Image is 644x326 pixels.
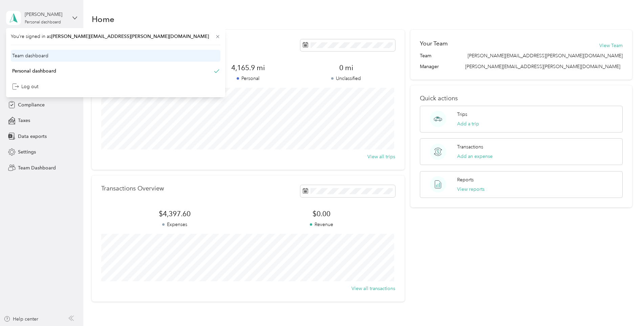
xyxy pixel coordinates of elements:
div: [PERSON_NAME] [25,11,67,18]
p: Unclassified [297,75,395,82]
p: Trips [457,111,467,118]
div: Personal dashboard [12,67,56,75]
span: Settings [18,148,36,156]
span: $0.00 [248,209,395,219]
span: [PERSON_NAME][EMAIL_ADDRESS][PERSON_NAME][DOMAIN_NAME] [465,64,620,69]
p: Reports [457,176,474,183]
p: Expenses [101,221,248,228]
span: $4,397.60 [101,209,248,219]
div: Personal dashboard [25,20,61,24]
div: Log out [12,83,38,90]
span: 4,165.9 mi [199,63,297,73]
p: Personal [199,75,297,82]
span: Compliance [18,101,45,108]
span: Manager [420,63,439,70]
iframe: Everlance-gr Chat Button Frame [606,288,644,326]
span: 0 mi [297,63,395,73]
span: Team [420,52,431,59]
p: Transactions Overview [101,185,164,192]
button: Add a trip [457,120,479,127]
button: View reports [457,186,485,193]
span: Team Dashboard [18,164,56,171]
button: Add an expense [457,153,493,160]
button: Help center [4,315,38,323]
p: Transactions [457,143,483,150]
div: Team dashboard [12,52,48,59]
h2: Your Team [420,39,448,48]
p: Quick actions [420,95,623,102]
button: View all trips [367,153,395,160]
span: [PERSON_NAME][EMAIL_ADDRESS][PERSON_NAME][DOMAIN_NAME] [468,52,623,59]
h1: Home [92,16,114,23]
button: View all transactions [351,285,395,292]
span: Taxes [18,117,30,124]
p: Revenue [248,221,395,228]
span: Data exports [18,133,47,140]
button: View Team [599,42,623,49]
span: [PERSON_NAME][EMAIL_ADDRESS][PERSON_NAME][DOMAIN_NAME] [51,34,209,39]
span: You’re signed in as [11,33,220,40]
